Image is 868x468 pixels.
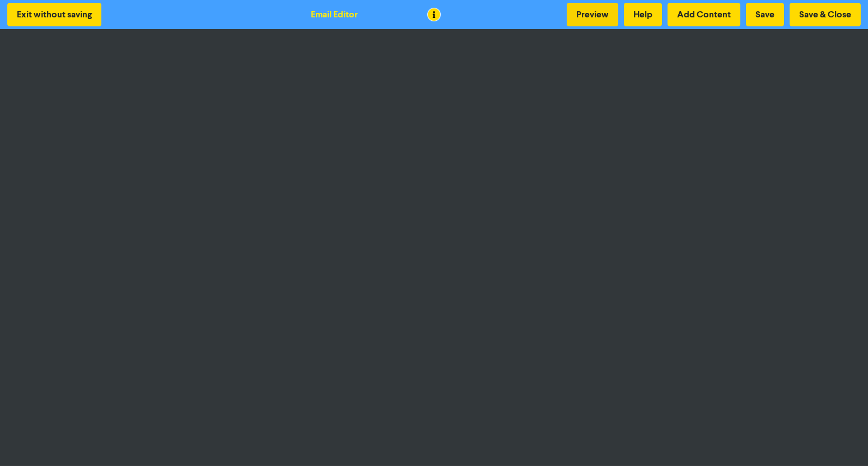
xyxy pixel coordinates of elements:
button: Help [624,3,662,26]
div: Email Editor [311,8,358,21]
button: Save & Close [790,3,861,26]
button: Exit without saving [7,3,101,26]
button: Add Content [668,3,740,26]
button: Save [746,3,784,26]
button: Preview [567,3,618,26]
